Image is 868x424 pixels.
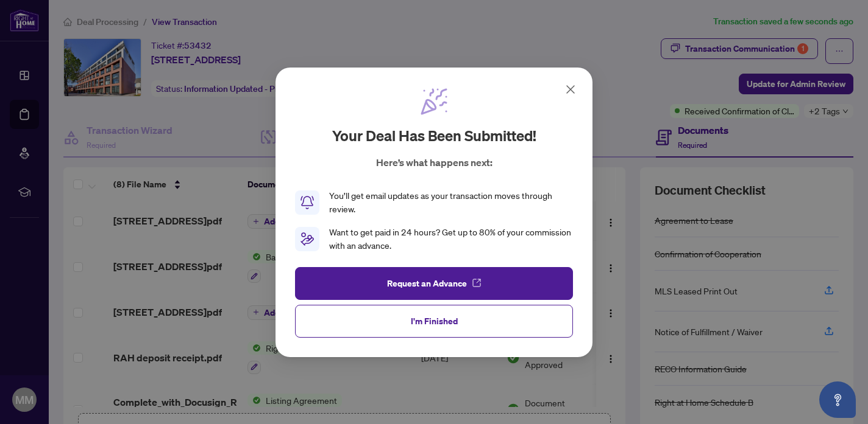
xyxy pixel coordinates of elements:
[295,304,573,337] button: I'm Finished
[411,311,458,330] span: I'm Finished
[295,266,573,299] button: Request an Advance
[387,273,467,293] span: Request an Advance
[329,189,573,216] div: You’ll get email updates as your transaction moves through review.
[332,126,536,145] h2: Your deal has been submitted!
[819,381,856,418] button: Open asap
[329,226,573,252] div: Want to get paid in 24 hours? Get up to 80% of your commission with an advance.
[376,155,493,170] p: Here’s what happens next:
